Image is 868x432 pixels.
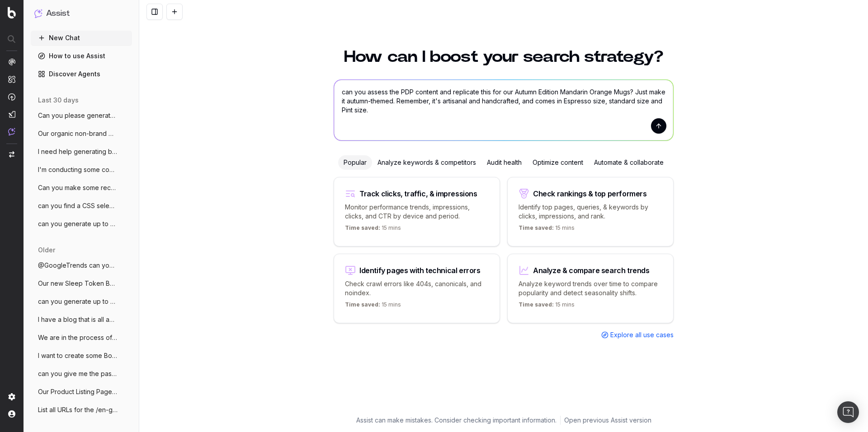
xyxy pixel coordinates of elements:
[481,155,527,170] div: Audit health
[38,219,118,228] span: can you generate up to 3 meta titles for
[31,294,132,309] button: can you generate up to 2 meta descriptio
[519,224,554,231] span: Time saved:
[31,49,132,63] a: How to use Assist
[345,301,380,308] span: Time saved:
[338,155,372,170] div: Popular
[345,224,380,231] span: Time saved:
[38,183,118,192] span: Can you make some recommendations on how
[359,267,481,274] div: Identify pages with technical errors
[31,258,132,273] button: @GoogleTrends can you analyse google tre
[8,93,15,101] img: Activation
[533,267,650,274] div: Analyze & compare search trends
[356,416,557,425] p: Assist can make mistakes. Consider checking important information.
[38,279,118,288] span: Our new Sleep Token Band Tshirts are a m
[38,201,118,210] span: can you find a CSS selector that will ex
[519,203,662,221] p: Identify top pages, queries, & keywords by clicks, impressions, and rank.
[38,297,118,306] span: can you generate up to 2 meta descriptio
[8,111,15,118] img: Studio
[38,147,118,156] span: I need help generating blog ideas for ac
[31,144,132,159] button: I need help generating blog ideas for ac
[31,217,132,231] button: can you generate up to 3 meta titles for
[38,351,118,360] span: I want to create some Botify custom repo
[31,403,132,417] button: List all URLs for the /en-gb domain with
[38,111,118,120] span: Can you please generate me a blog post a
[334,49,674,65] h1: How can I boost your search strategy?
[38,369,118,378] span: can you give me the past 90 days keyword
[527,155,589,170] div: Optimize content
[334,80,673,140] textarea: can you assess the PDP content and replicate this for our Autumn Edition Mandarin Orange Mugs? Ju...
[31,126,132,141] button: Our organic non-brand CTR for our Mens C
[31,108,132,123] button: Can you please generate me a blog post a
[8,393,15,400] img: Setting
[31,199,132,213] button: can you find a CSS selector that will ex
[345,279,489,297] p: Check crawl errors like 404s, canonicals, and noindex.
[31,330,132,345] button: We are in the process of developing a ne
[31,181,132,195] button: Can you make some recommendations on how
[38,261,118,270] span: @GoogleTrends can you analyse google tre
[372,155,481,170] div: Analyze keywords & competitors
[610,330,674,339] span: Explore all use cases
[31,348,132,363] button: I want to create some Botify custom repo
[359,190,477,197] div: Track clicks, traffic, & impressions
[519,224,575,235] p: 15 mins
[589,155,669,170] div: Automate & collaborate
[8,75,15,83] img: Intelligence
[31,367,132,381] button: can you give me the past 90 days keyword
[31,163,132,177] button: I'm conducting some competitor research
[9,151,14,158] img: Switch project
[31,276,132,291] button: Our new Sleep Token Band Tshirts are a m
[345,224,401,235] p: 15 mins
[601,330,674,339] a: Explore all use cases
[34,9,42,18] img: Assist
[837,401,859,423] div: Open Intercom Messenger
[345,301,401,312] p: 15 mins
[38,96,79,105] span: last 30 days
[345,203,489,221] p: Monitor performance trends, impressions, clicks, and CTR by device and period.
[564,416,651,425] a: Open previous Assist version
[38,129,118,138] span: Our organic non-brand CTR for our Mens C
[38,165,118,174] span: I'm conducting some competitor research
[519,279,662,297] p: Analyze keyword trends over time to compare popularity and detect seasonality shifts.
[533,190,647,197] div: Check rankings & top performers
[8,410,15,418] img: My account
[38,315,118,324] span: I have a blog that is all about Baby's F
[8,7,16,19] img: Botify logo
[31,67,132,81] a: Discover Agents
[38,246,55,255] span: older
[8,128,15,135] img: Assist
[38,387,118,396] span: Our Product Listing Pages for /baby in t
[46,7,70,20] h1: Assist
[8,58,15,65] img: Analytics
[31,312,132,327] button: I have a blog that is all about Baby's F
[519,301,554,308] span: Time saved:
[38,333,118,342] span: We are in the process of developing a ne
[34,7,128,20] button: Assist
[31,385,132,399] button: Our Product Listing Pages for /baby in t
[31,31,132,45] button: New Chat
[38,405,118,414] span: List all URLs for the /en-gb domain with
[519,301,575,312] p: 15 mins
